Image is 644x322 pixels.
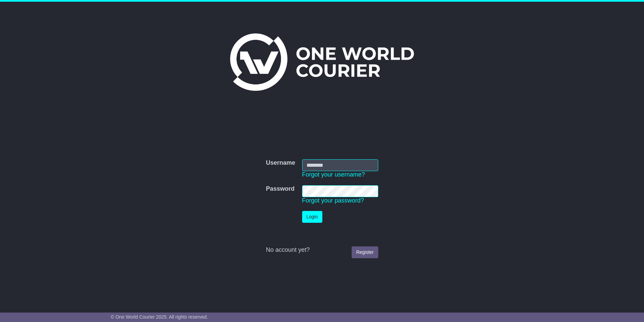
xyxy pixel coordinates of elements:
img: One World [230,33,414,91]
label: Password [266,185,294,193]
a: Forgot your password? [302,197,364,204]
a: Forgot your username? [302,171,365,178]
div: No account yet? [266,246,378,254]
span: © One World Courier 2025. All rights reserved. [111,314,208,320]
label: Username [266,159,295,167]
a: Register [352,246,378,258]
button: Login [302,211,322,223]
